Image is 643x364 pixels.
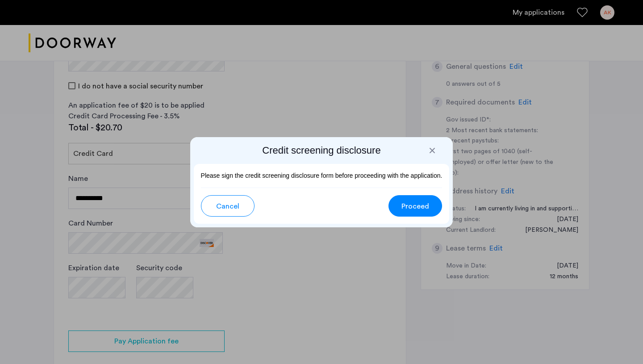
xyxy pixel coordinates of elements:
[388,195,442,217] button: button
[216,201,239,212] span: Cancel
[401,201,429,212] span: Proceed
[201,195,255,217] button: button
[201,171,443,180] p: Please sign the credit screening disclosure form before proceeding with the application.
[194,144,450,157] h2: Credit screening disclosure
